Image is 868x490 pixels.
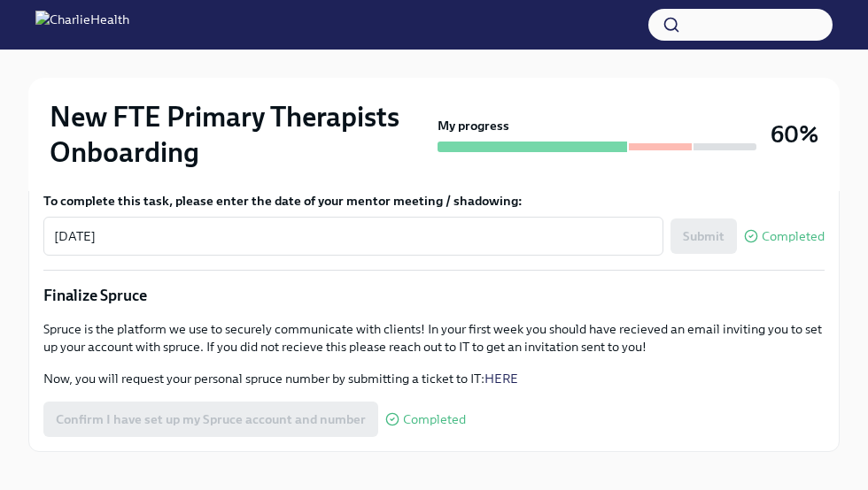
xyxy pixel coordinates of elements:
[50,99,430,170] h2: New FTE Primary Therapists Onboarding
[43,370,825,387] p: Now, you will request your personal spruce number by submitting a ticket to IT:
[43,192,825,210] label: To complete this task, please enter the date of your mentor meeting / shadowing:
[403,413,466,426] span: Completed
[771,119,818,150] h3: 60%
[54,226,653,247] textarea: [DATE]
[35,11,129,39] img: CharlieHealth
[484,371,518,387] a: HERE
[762,230,825,243] span: Completed
[43,320,825,356] p: Spruce is the platform we use to securely communicate with clients! In your first week you should...
[43,285,825,306] p: Finalize Spruce
[438,117,509,134] strong: My progress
